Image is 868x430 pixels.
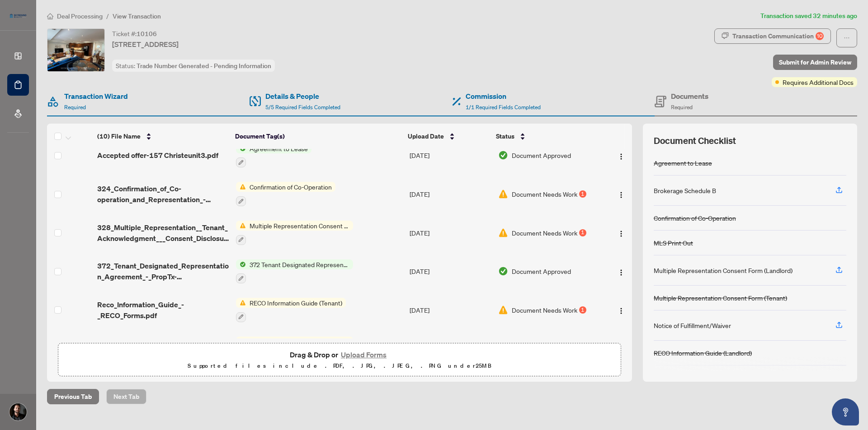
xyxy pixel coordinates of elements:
button: Next Tab [106,389,146,404]
span: Required [64,104,86,111]
img: Document Status [498,305,508,315]
img: Logo [618,153,625,160]
button: Status IconRECO Information Guide (Tenant) [236,298,346,322]
img: Status Icon [236,182,246,192]
span: 2_DigiSign_272_Listing_Agrmt_Landlord_Designated_Rep_Agrmt_Auth_to_Offer_for_Lease_-_PropTx-[PERS... [97,338,229,360]
span: Trade Number Generated - Pending Information [137,62,271,70]
img: Profile Icon [9,403,27,421]
span: Drag & Drop or [290,349,389,361]
h4: Details & People [265,91,340,102]
span: View Transaction [113,12,161,20]
span: Requires Additional Docs [783,77,854,87]
button: Status Icon372 Tenant Designated Representation Agreement with Company Schedule A [236,259,353,284]
div: Confirmation of Co-Operation [654,213,736,223]
span: Document Approved [512,266,571,276]
td: [DATE] [406,291,494,329]
div: Notice of Fulfillment/Waiver [654,320,731,330]
button: Previous Tab [47,389,99,404]
article: Transaction saved 32 minutes ago [760,11,857,21]
td: [DATE] [406,252,494,291]
img: Document Status [498,228,508,238]
img: Logo [618,307,625,314]
img: Document Status [498,266,508,276]
span: ellipsis [844,35,850,41]
span: Deal Processing [57,12,103,20]
button: Logo [614,226,628,240]
button: Status IconConfirmation of Co-Operation [236,182,335,206]
span: [STREET_ADDRESS] [112,39,179,50]
span: Multiple Representation Consent Form (Tenant) [246,221,353,231]
span: (10) File Name [97,131,141,141]
img: Status Icon [236,337,246,347]
span: Document Approved [512,150,571,160]
div: Multiple Representation Consent Form (Landlord) [654,265,793,275]
span: 5/5 Required Fields Completed [265,104,340,111]
span: 372 Tenant Designated Representation Agreement with Company Schedule A [246,259,353,269]
div: 1 [579,229,586,236]
button: Logo [614,148,628,162]
button: Logo [614,264,628,278]
div: 1 [579,306,586,314]
span: 372_Tenant_Designated_Representation_Agreement_-_PropTx-[PERSON_NAME].pdf [97,260,229,282]
img: Logo [618,269,625,276]
span: RECO Information Guide (Tenant) [246,298,346,308]
th: (10) File Name [94,124,232,149]
span: Previous Tab [54,389,92,404]
span: Status [496,131,514,141]
div: Transaction Communication [732,29,824,43]
img: Status Icon [236,221,246,231]
div: 1 [579,190,586,198]
button: Submit for Admin Review [773,55,857,70]
span: 328_Multiple_Representation__Tenant_Acknowledgment___Consent_Disclosure_-_PropTx-[PERSON_NAME].pdf [97,222,229,244]
span: home [47,13,53,19]
th: Status [492,124,599,149]
div: RECO Information Guide (Landlord) [654,348,752,358]
span: Reco_Information_Guide_-_RECO_Forms.pdf [97,299,229,321]
span: Accepted offer-157 Christeunit3.pdf [97,150,218,161]
th: Upload Date [404,124,492,149]
h4: Transaction Wizard [64,91,128,102]
img: Status Icon [236,259,246,269]
button: Logo [614,303,628,317]
span: Upload Date [408,131,444,141]
td: [DATE] [406,213,494,252]
span: Drag & Drop orUpload FormsSupported files include .PDF, .JPG, .JPEG, .PNG under25MB [58,343,621,377]
img: logo [7,11,29,20]
div: 10 [816,32,824,40]
img: Document Status [498,150,508,160]
span: Document Checklist [654,134,736,147]
span: Document Needs Work [512,305,577,315]
button: Status IconAgreement to Lease [236,143,311,168]
td: [DATE] [406,136,494,175]
span: 10106 [137,30,157,38]
td: [DATE] [406,175,494,213]
img: Document Status [498,189,508,199]
div: MLS Print Out [654,238,693,248]
button: Logo [614,187,628,201]
img: Logo [618,191,625,199]
h4: Documents [671,91,708,102]
th: Document Tag(s) [231,124,404,149]
span: Confirmation of Co-Operation [246,182,335,192]
img: Logo [618,230,625,237]
span: Document Needs Work [512,228,577,238]
div: Agreement to Lease [654,158,712,168]
span: 272 Listing Agreement with Company Schedule A [246,337,353,347]
td: [DATE] [406,329,494,368]
span: 1/1 Required Fields Completed [466,104,541,111]
div: Multiple Representation Consent Form (Tenant) [654,293,787,303]
div: Status: [112,60,275,72]
button: Status Icon272 Listing Agreement with Company Schedule A [236,337,353,361]
span: Submit for Admin Review [779,55,851,69]
p: Supported files include .PDF, .JPG, .JPEG, .PNG under 25 MB [64,361,615,371]
button: Open asap [832,398,859,425]
button: Upload Forms [338,349,389,361]
li: / [106,11,109,21]
span: 324_Confirmation_of_Co-operation_and_Representation_-_Tenant_Landlord_-_PropTx-[PERSON_NAME].pdf [97,183,229,205]
img: IMG-C12398323_1.jpg [47,29,104,71]
img: Status Icon [236,298,246,308]
button: Status IconMultiple Representation Consent Form (Tenant) [236,221,353,245]
h4: Commission [466,91,541,102]
div: Ticket #: [112,28,157,39]
div: Brokerage Schedule B [654,185,716,195]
